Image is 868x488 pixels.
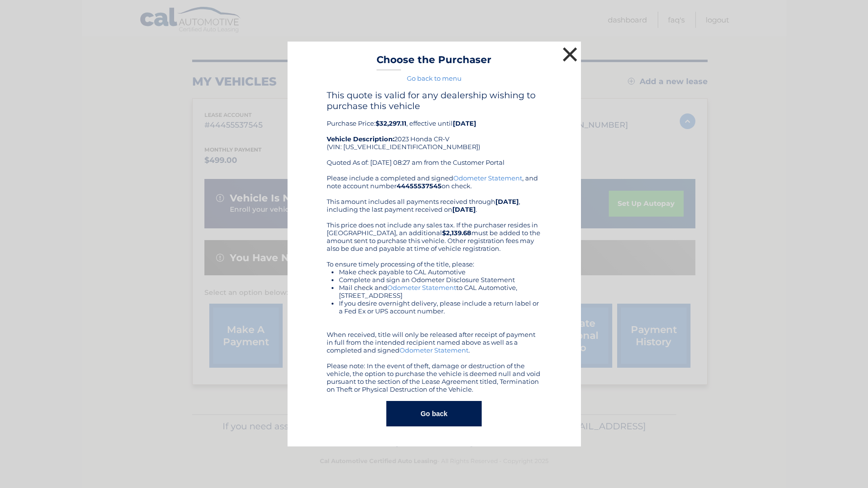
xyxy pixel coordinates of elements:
[377,54,491,71] h3: Choose the Purchaser
[453,119,476,127] b: [DATE]
[327,90,542,111] h4: This quote is valid for any dealership wishing to purchase this vehicle
[339,276,542,284] li: Complete and sign an Odometer Disclosure Statement
[560,44,580,64] button: ×
[407,74,462,82] a: Go back to menu
[452,205,476,213] b: [DATE]
[397,182,442,190] b: 44455537545
[339,284,542,299] li: Mail check and to CAL Automotive, [STREET_ADDRESS]
[327,174,542,393] div: Please include a completed and signed , and note account number on check. This amount includes al...
[387,284,456,291] a: Odometer Statement
[386,401,482,426] button: Go back
[442,229,471,237] b: $2,139.68
[327,135,394,143] strong: Vehicle Description:
[339,299,542,315] li: If you desire overnight delivery, please include a return label or a Fed Ex or UPS account number.
[339,268,542,276] li: Make check payable to CAL Automotive
[400,346,468,354] a: Odometer Statement
[453,174,522,182] a: Odometer Statement
[495,198,519,205] b: [DATE]
[327,90,542,174] div: Purchase Price: , effective until 2023 Honda CR-V (VIN: [US_VEHICLE_IDENTIFICATION_NUMBER]) Quote...
[376,119,406,127] b: $32,297.11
